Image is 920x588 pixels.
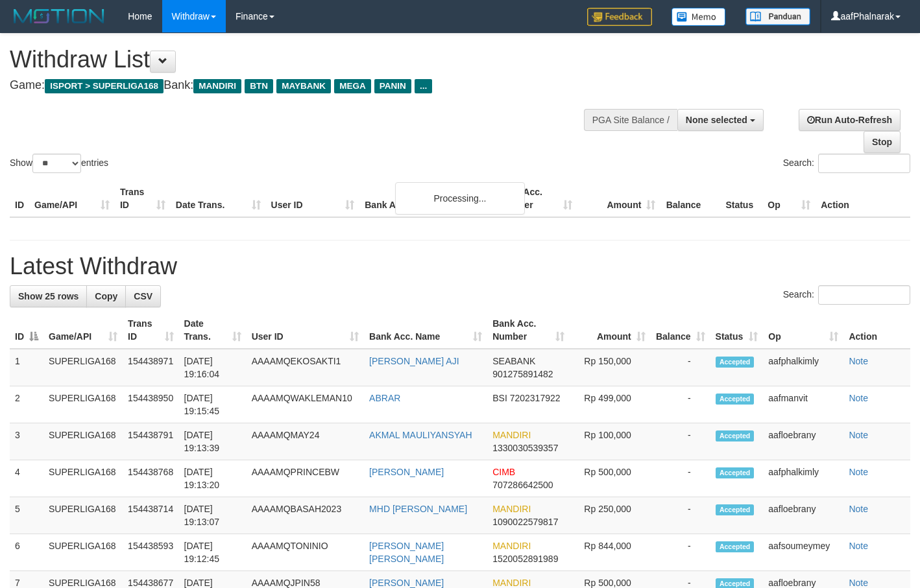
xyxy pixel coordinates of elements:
span: Accepted [716,430,755,441]
td: aafphalkimly [763,349,843,386]
td: SUPERLIGA168 [43,534,123,571]
th: Op [762,180,816,217]
td: SUPERLIGA168 [43,423,123,460]
button: None selected [677,109,764,131]
a: Copy [86,285,126,307]
th: Action [843,312,910,349]
th: User ID: activate to sort column ascending [247,312,364,349]
td: 4 [10,460,43,497]
a: Show 25 rows [10,285,87,307]
td: Rp 500,000 [570,460,651,497]
a: [PERSON_NAME] AJI [369,356,459,366]
td: [DATE] 19:16:04 [179,349,247,386]
span: CIMB [492,467,515,477]
td: Rp 250,000 [570,497,651,534]
a: Note [849,541,868,551]
th: Trans ID [115,180,171,217]
th: Op: activate to sort column ascending [763,312,843,349]
th: Amount: activate to sort column ascending [570,312,651,349]
td: [DATE] 19:13:39 [179,423,247,460]
span: Accepted [716,504,755,515]
span: None selected [686,115,747,125]
td: Rp 150,000 [570,349,651,386]
span: ISPORT > SUPERLIGA168 [45,79,163,93]
span: BTN [245,79,273,93]
td: SUPERLIGA168 [43,497,123,534]
td: 154438971 [123,349,178,386]
h4: Game: Bank: [10,79,600,92]
td: 154438791 [123,423,178,460]
th: Date Trans. [171,180,266,217]
td: AAAAMQTONINIO [247,534,364,571]
div: Processing... [395,182,525,215]
span: Accepted [716,357,755,368]
a: ABRAR [369,393,400,403]
th: Balance [660,180,720,217]
a: [PERSON_NAME] [369,467,444,477]
td: Rp 844,000 [570,534,651,571]
a: AKMAL MAULIYANSYAH [369,430,472,440]
label: Search: [783,285,910,305]
th: Bank Acc. Number [494,180,577,217]
th: ID: activate to sort column descending [10,312,43,349]
a: CSV [125,285,161,307]
h1: Latest Withdraw [10,253,910,279]
span: MAYBANK [276,79,331,93]
span: MANDIRI [492,504,531,514]
td: AAAAMQMAY24 [247,423,364,460]
span: SEABANK [492,356,535,366]
th: Game/API [29,180,115,217]
a: Run Auto-Refresh [799,109,901,131]
label: Search: [783,154,910,173]
td: AAAAMQPRINCEBW [247,460,364,497]
td: 6 [10,534,43,571]
td: 154438768 [123,460,178,497]
a: Note [849,578,868,588]
td: 5 [10,497,43,534]
th: Action [816,180,910,217]
span: ... [415,79,432,93]
div: PGA Site Balance / [584,109,677,131]
td: aafsoumeymey [763,534,843,571]
th: Status: activate to sort column ascending [710,312,764,349]
td: 2 [10,386,43,423]
td: 154438950 [123,386,178,423]
span: Copy 7202317922 to clipboard [510,393,561,403]
span: BSI [492,393,507,403]
th: Bank Acc. Name [359,180,493,217]
th: Amount [577,180,661,217]
th: User ID [266,180,360,217]
img: panduan.png [745,8,810,25]
td: aafmanvit [763,386,843,423]
a: [PERSON_NAME] [PERSON_NAME] [369,541,444,564]
span: Copy 1520052891989 to clipboard [492,554,558,564]
td: [DATE] 19:13:20 [179,460,247,497]
span: CSV [134,291,152,301]
span: Copy [95,291,117,301]
span: Show 25 rows [18,291,79,301]
span: MANDIRI [193,79,241,93]
span: MANDIRI [492,430,531,440]
td: aafloebrany [763,423,843,460]
td: 3 [10,423,43,460]
a: MHD [PERSON_NAME] [369,504,467,514]
input: Search: [818,154,910,173]
th: Trans ID: activate to sort column ascending [123,312,178,349]
img: Button%20Memo.svg [672,8,726,26]
span: Accepted [716,467,755,478]
span: MANDIRI [492,541,531,551]
a: [PERSON_NAME] [369,578,444,588]
img: Feedback.jpg [587,8,652,26]
img: MOTION_logo.png [10,6,108,26]
td: - [651,460,710,497]
th: Bank Acc. Number: activate to sort column ascending [487,312,570,349]
span: MEGA [334,79,371,93]
a: Note [849,393,868,403]
a: Stop [864,131,901,153]
th: Status [720,180,762,217]
span: Accepted [716,394,755,405]
td: - [651,386,710,423]
span: Copy 1330030539357 to clipboard [492,443,558,453]
th: Game/API: activate to sort column ascending [43,312,123,349]
span: Copy 1090022579817 to clipboard [492,517,558,527]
